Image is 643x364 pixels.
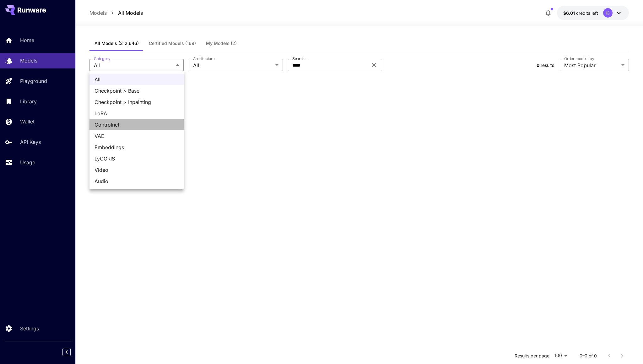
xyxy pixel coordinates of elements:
[95,144,179,151] span: Embeddings
[95,166,179,174] span: Video
[95,121,179,128] span: Controlnet
[95,87,179,95] span: Checkpoint > Base
[95,76,179,83] span: All
[95,177,179,185] span: Audio
[95,98,179,106] span: Checkpoint > Inpainting
[95,132,179,140] span: VAE
[95,155,179,162] span: LyCORIS
[95,110,179,117] span: LoRA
